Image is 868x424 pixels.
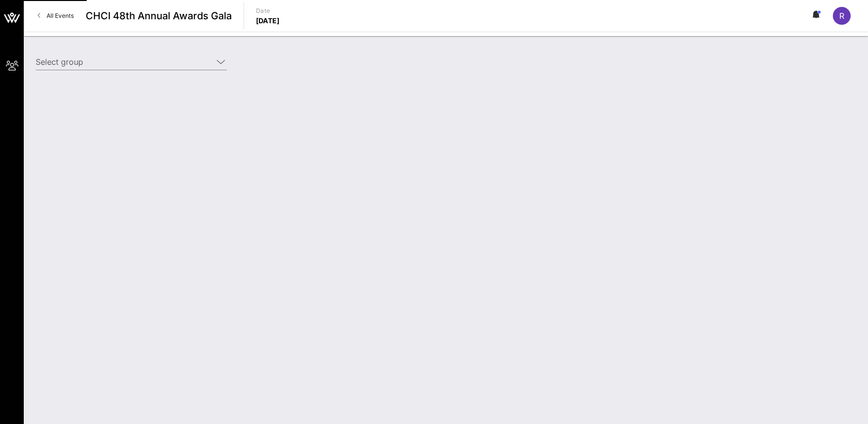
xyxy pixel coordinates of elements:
[86,8,232,23] span: CHCI 48th Annual Awards Gala
[47,12,74,19] span: All Events
[833,7,851,25] div: R
[256,6,280,16] p: Date
[256,16,280,26] p: [DATE]
[32,8,80,24] a: All Events
[839,11,844,21] span: R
